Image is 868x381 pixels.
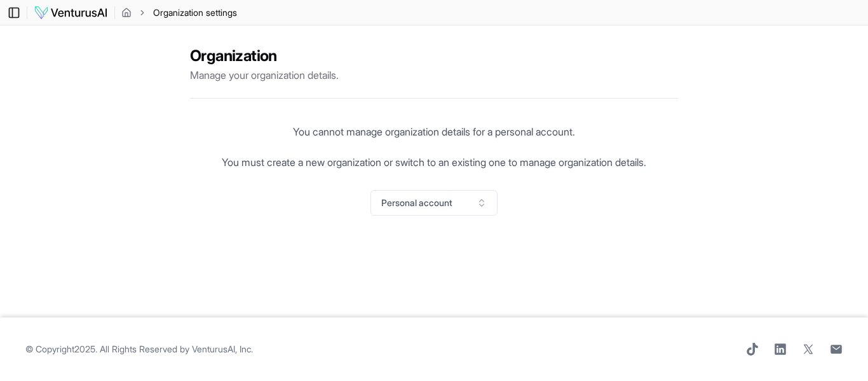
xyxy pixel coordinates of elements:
a: VenturusAI, Inc [192,343,251,354]
nav: breadcrumb [121,6,237,19]
img: logo [34,5,108,20]
p: You cannot manage organization details for a personal account. You must create a new organization... [222,124,646,170]
p: Manage your organization details. [190,67,678,83]
span: Organization settings [153,6,237,19]
h2: Organization [190,46,678,66]
button: Select an organization [370,190,498,216]
span: © Copyright 2025 . All Rights Reserved by . [25,343,253,356]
